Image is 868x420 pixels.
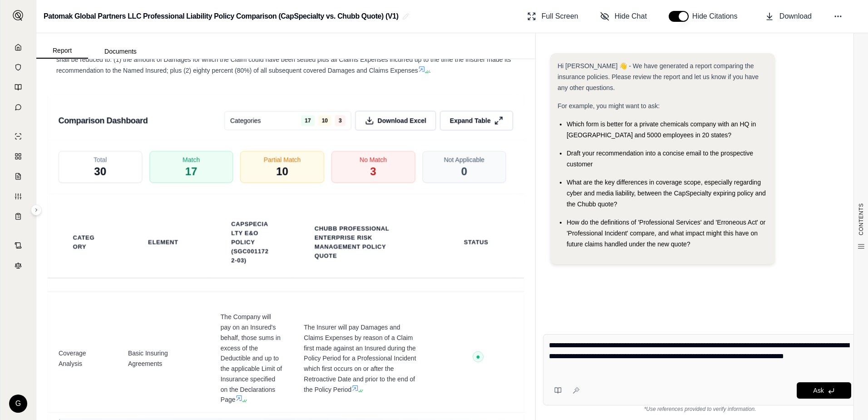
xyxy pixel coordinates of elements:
[797,382,851,399] button: Ask
[440,110,513,130] button: Expand Table
[6,167,30,185] a: Claim Coverage
[615,11,647,22] span: Hide Chat
[9,395,27,413] div: G
[137,232,189,252] th: Element
[858,203,865,235] span: CONTENTS
[304,322,421,395] span: The Insurer will pay Damages and Claims Expenses by reason of a Claim first made against an Insur...
[355,110,436,130] button: Download Excel
[276,164,288,179] span: 10
[567,150,753,168] span: Draft your recommendation into a concise email to the prospective customer
[473,351,483,365] button: ●
[94,164,106,179] span: 30
[6,78,30,96] a: Prompt Library
[370,164,376,179] span: 3
[523,7,582,25] button: Full Screen
[88,44,153,59] button: Documents
[304,219,421,266] th: Chubb Professional Enterprise Risk Management Policy Quote
[59,112,148,129] h3: Comparison Dashboard
[557,62,759,91] span: Hi [PERSON_NAME] 👋 - We have generated a report comparing the insurance policies. Please review t...
[543,405,857,413] div: *Use references provided to verify information.
[44,8,399,25] h2: Patomak Global Partners LLC Professional Liability Policy Comparison (CapSpecialty vs. Chubb Quot...
[182,155,200,164] span: Match
[813,387,824,394] span: Ask
[220,312,282,405] span: The Company will pay on an Insured's behalf, those sums in excess of the Deductible and up to the...
[94,155,107,164] span: Total
[59,348,106,369] span: Coverage Analysis
[6,207,30,225] a: Coverage Table
[542,11,578,22] span: Full Screen
[9,6,27,25] button: Expand sidebar
[6,127,30,145] a: Single Policy
[230,116,261,125] span: Categories
[6,58,30,76] a: Documents Vault
[128,348,198,369] span: Basic Insuring Agreements
[62,228,106,257] th: Category
[224,111,351,130] button: Categories17103
[6,256,30,275] a: Legal Search Engine
[692,11,743,22] span: Hide Citations
[36,43,88,59] button: Report
[6,147,30,165] a: Policy Comparisons
[301,115,314,126] span: 17
[761,7,815,25] button: Download
[597,7,651,25] button: Hide Chat
[429,67,431,74] span: .
[567,179,766,208] span: What are the key differences in coverage scope, especially regarding cyber and media liability, b...
[220,214,282,270] th: CapSpecialty E&O Policy (SGC0011722-03)
[453,232,499,252] th: Status
[185,164,197,179] span: 17
[318,115,331,126] span: 10
[335,115,345,126] span: 3
[461,164,467,179] span: 0
[360,155,387,164] span: No Match
[567,120,756,139] span: Which form is better for a private chemicals company with an HQ in [GEOGRAPHIC_DATA] and 5000 emp...
[476,353,480,360] span: ●
[31,205,42,215] button: Expand sidebar
[444,155,484,164] span: Not Applicable
[56,34,517,74] span: . If the Named Insured refuses to consent to a settlement recommended by the Insurer, then the In...
[264,155,301,164] span: Partial Match
[557,102,660,110] span: For example, you might want to ask:
[450,116,491,125] span: Expand Table
[6,236,30,255] a: Contract Analysis
[378,116,426,125] span: Download Excel
[567,219,765,248] span: How do the definitions of 'Professional Services' and 'Erroneous Act' or 'Professional Incident' ...
[6,98,30,116] a: Chat
[779,11,812,22] span: Download
[6,38,30,56] a: Home
[13,10,24,21] img: Expand sidebar
[6,187,30,205] a: Custom Report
